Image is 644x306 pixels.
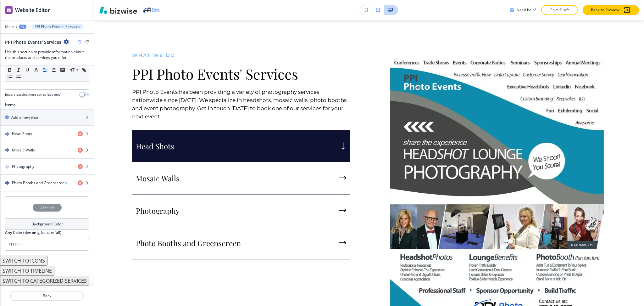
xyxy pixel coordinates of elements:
button: Back to Preview [583,5,639,15]
p: Back to Preview [591,7,619,13]
button: Back [10,291,84,301]
button: PPI Photo Events' Services [31,24,83,29]
h3: Use this section to provide information about the products and services you offer [5,49,89,60]
button: Head Shots [132,130,350,162]
p: Back [11,293,83,299]
h4: Mosaic Walls [12,147,35,153]
h4: Photo Booths and Greenscreen [12,180,67,186]
p: Head Shots [136,141,174,151]
h3: Need help? [517,7,536,13]
button: Save Draft [541,5,578,15]
p: Save Draft [549,7,569,13]
p: PPI Photo Events' Services [132,65,350,82]
h4: Photography [12,164,34,169]
h4: Head Shots [12,131,32,137]
p: PPI Photo Events has been providing a variety of photography services nationwide since [DATE]. We... [132,88,350,121]
img: Drag [5,181,9,185]
img: editor icon [5,6,13,14]
button: #FFFFFFBackground Color [5,196,89,230]
p: Mosaic Walls [136,173,180,183]
img: Drag [5,148,9,152]
button: Main [5,25,14,29]
h4: #FFFFFF [40,205,54,210]
p: Photo Booths and Greenscreen [136,238,241,248]
span: what we do [132,52,175,58]
button: +2 [19,25,26,29]
p: Photography [136,206,180,215]
h4: Background Color [31,221,63,227]
h2: Items [5,102,15,108]
h2: Add a new item [11,115,39,120]
button: Photography [132,195,350,227]
button: Photo Booths and Greenscreen [132,227,350,259]
h2: Any Color (dev only, be careful!) [5,230,61,235]
img: Bizwise Logo [99,6,137,14]
img: Your Logo [143,7,160,14]
img: Drag [5,132,9,136]
h2: PPI Photo Events' Services [5,39,61,45]
p: PPI Photo Events' Services [35,25,80,29]
img: Drag [5,164,9,169]
h4: Enable pasting more styles (dev only) [5,92,61,97]
h2: Website Editor [15,6,50,14]
button: Mosaic Walls [132,162,350,195]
